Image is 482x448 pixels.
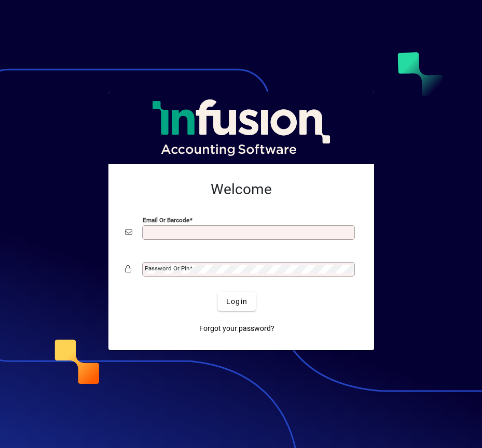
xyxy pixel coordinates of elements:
mat-label: Email or Barcode [143,216,189,224]
mat-label: Password or Pin [145,265,189,272]
span: Login [226,296,247,307]
span: Forgot your password? [199,323,274,334]
a: Forgot your password? [195,319,279,338]
h2: Welcome [125,181,357,198]
button: Login [218,292,256,311]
